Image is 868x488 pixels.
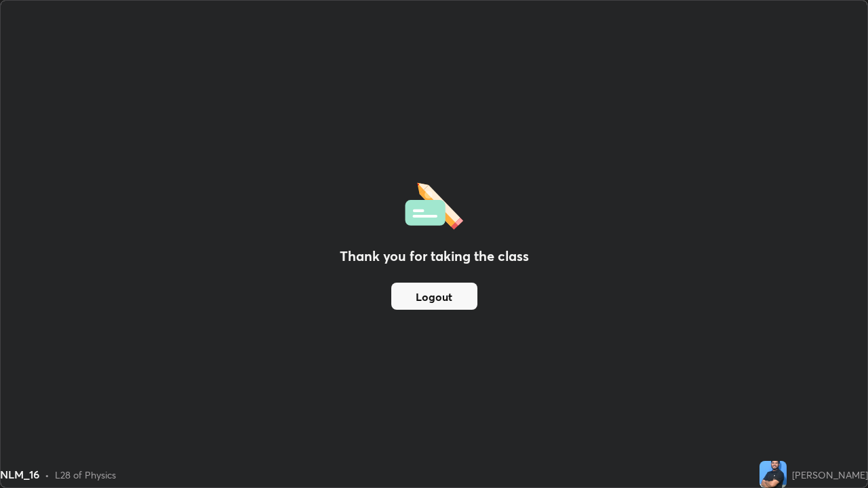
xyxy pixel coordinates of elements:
img: offlineFeedback.1438e8b3.svg [405,178,463,230]
h2: Thank you for taking the class [340,246,529,266]
div: [PERSON_NAME] [792,468,868,482]
img: f2301bd397bc4cf78b0e65b0791dc59c.jpg [759,461,787,488]
div: L28 of Physics [55,468,116,482]
button: Logout [391,283,477,310]
div: • [45,468,50,482]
